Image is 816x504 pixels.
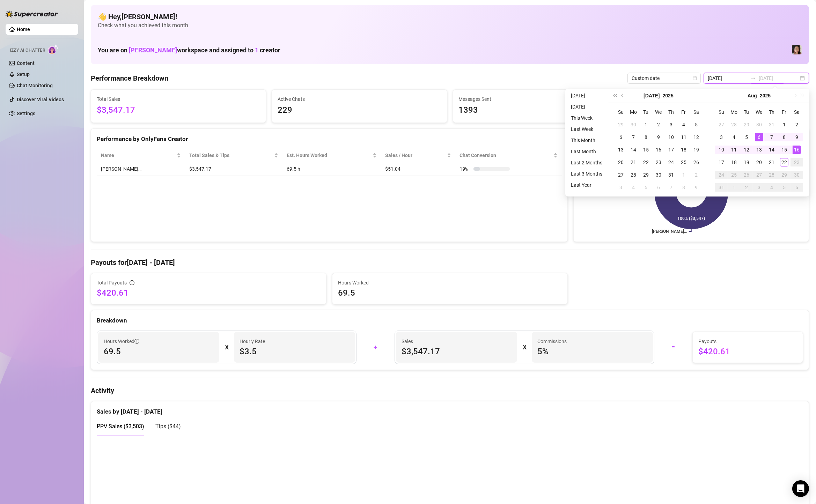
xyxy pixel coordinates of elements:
div: 19 [742,158,751,166]
div: 21 [767,158,776,166]
td: 2025-07-10 [665,131,677,143]
th: Name [97,149,185,162]
div: 4 [730,133,738,141]
span: Hours Worked [104,338,139,345]
td: 2025-08-16 [791,143,803,156]
a: Settings [17,111,35,116]
span: Payouts [698,338,797,345]
td: 2025-08-05 [640,181,652,194]
div: 7 [767,133,776,141]
div: 10 [717,146,726,154]
th: Mo [728,106,740,118]
td: 2025-07-09 [652,131,665,143]
div: 18 [679,146,688,154]
span: Custom date [632,73,697,83]
div: 24 [717,171,726,179]
td: 2025-08-04 [627,181,640,194]
span: 1393 [459,104,622,117]
div: 20 [617,158,625,166]
td: 2025-07-07 [627,131,640,143]
div: 9 [692,183,700,192]
span: Sales / Hour [385,151,446,159]
span: Tips ( $44 ) [155,423,181,430]
span: calendar [693,76,697,80]
div: 30 [755,120,763,129]
div: 23 [793,158,801,166]
td: 2025-08-18 [728,156,740,169]
div: 7 [667,183,675,192]
span: $3,547.17 [97,104,260,117]
div: 15 [642,146,650,154]
span: Messages Sent [459,95,622,103]
div: 19 [692,146,700,154]
div: 22 [642,158,650,166]
div: 20 [755,158,763,166]
span: Total Payouts [97,279,127,287]
div: 6 [793,183,801,192]
h4: Performance Breakdown [91,73,168,83]
td: 2025-08-15 [778,143,791,156]
td: 2025-09-02 [740,181,753,194]
th: Sa [791,106,803,118]
td: 2025-08-09 [690,181,703,194]
span: swap-right [750,75,756,81]
th: Tu [640,106,652,118]
td: 2025-07-08 [640,131,652,143]
span: 69.5 [104,346,214,357]
a: Setup [17,72,30,77]
div: 2 [654,120,663,129]
div: 25 [679,158,688,166]
div: 8 [679,183,688,192]
div: 1 [780,120,788,129]
span: Active Chats [278,95,441,103]
td: 2025-08-09 [791,131,803,143]
th: Fr [778,106,791,118]
td: 2025-08-22 [778,156,791,169]
h4: Payouts for [DATE] - [DATE] [91,258,809,267]
div: 11 [730,146,738,154]
td: 2025-08-28 [765,169,778,181]
div: 13 [755,146,763,154]
div: 14 [767,146,776,154]
input: Start date [708,74,748,82]
div: Sales by [DATE] - [DATE] [97,401,803,416]
td: 2025-07-26 [690,156,703,169]
td: [PERSON_NAME]… [97,162,185,176]
div: 2 [742,183,751,192]
th: Sales / Hour [381,149,455,162]
td: 2025-07-22 [640,156,652,169]
div: 12 [692,133,700,141]
div: 4 [629,183,638,192]
li: [DATE] [568,91,605,100]
span: 5 % [537,346,647,357]
td: 2025-07-17 [665,143,677,156]
div: 6 [617,133,625,141]
td: 2025-08-20 [753,156,765,169]
span: Check what you achieved this month [98,22,802,29]
td: 2025-09-03 [753,181,765,194]
button: Choose a year [760,89,771,103]
td: 2025-07-01 [640,118,652,131]
div: 10 [667,133,675,141]
button: Previous month (PageUp) [619,89,626,103]
th: Chat Conversion [455,149,562,162]
article: Commissions [537,338,567,345]
td: $51.04 [381,162,455,176]
span: Izzy AI Chatter [10,47,45,54]
td: 2025-07-30 [652,169,665,181]
td: 2025-08-27 [753,169,765,181]
td: 2025-08-02 [791,118,803,131]
div: 2 [793,120,801,129]
span: 229 [278,104,441,117]
div: 1 [642,120,650,129]
div: 29 [617,120,625,129]
a: Chat Monitoring [17,83,53,88]
div: 31 [717,183,726,192]
div: 13 [617,146,625,154]
div: 9 [793,133,801,141]
td: 2025-07-05 [690,118,703,131]
h1: You are on workspace and assigned to creator [98,46,280,54]
td: 2025-08-23 [791,156,803,169]
div: 16 [793,146,801,154]
span: Chat Conversion [460,151,552,159]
